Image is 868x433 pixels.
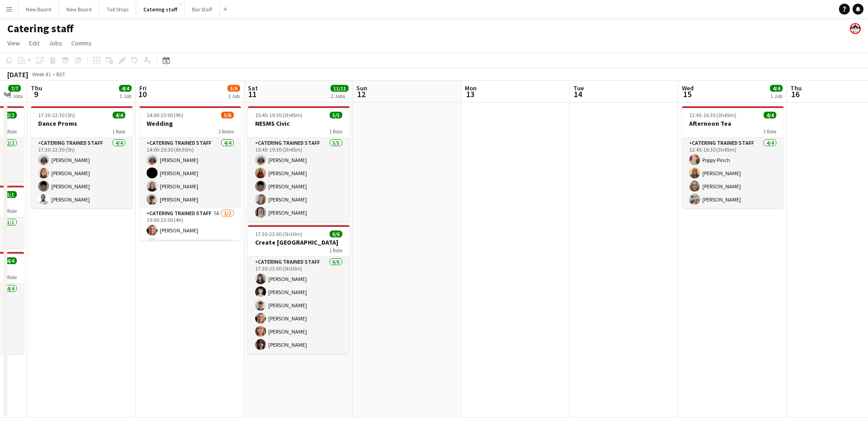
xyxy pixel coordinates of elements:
span: 7/7 [8,85,21,92]
div: BST [56,71,65,78]
span: Thu [31,84,42,92]
span: 10 [138,89,147,99]
span: Edit [29,39,39,47]
span: Fri [139,84,147,92]
a: Jobs [45,37,66,49]
span: 5/6 [227,85,240,92]
app-card-role: Catering trained staff6/617:30-23:00 (5h30m)[PERSON_NAME][PERSON_NAME][PERSON_NAME][PERSON_NAME][... [248,257,350,354]
span: 4/4 [113,112,125,118]
button: New Board [59,0,99,18]
span: Sun [356,84,367,92]
h3: NESMS Civic [248,119,350,128]
span: 17:30-23:00 (5h30m) [255,231,302,237]
span: Tue [573,84,584,92]
span: 11/11 [330,85,349,92]
div: 1 Job [228,93,240,99]
button: New Board [19,0,59,18]
span: 1 Role [763,128,776,135]
h3: Create [GEOGRAPHIC_DATA] [248,238,350,246]
span: Week 41 [30,71,53,78]
span: 5/5 [330,112,342,118]
app-card-role: Catering trained staff4/412:45-16:30 (3h45m)Poppy Pinch[PERSON_NAME][PERSON_NAME][PERSON_NAME] [682,138,784,208]
span: 4/4 [4,257,17,264]
span: 12:45-16:30 (3h45m) [689,112,736,118]
button: Catering staff [136,0,185,18]
span: 14 [572,89,584,99]
span: Wed [682,84,694,92]
span: Comms [71,39,92,47]
span: 4/4 [119,85,132,92]
app-user-avatar: Beach Ballroom [850,23,861,34]
span: Jobs [49,39,62,47]
span: 16 [789,89,802,99]
div: 1 Job [770,93,782,99]
span: 2/2 [4,112,17,118]
span: View [7,39,20,47]
div: 3 Jobs [9,93,23,99]
span: 1/1 [4,191,17,198]
button: Tall Ships [99,0,136,18]
span: 4/4 [764,112,776,118]
div: [DATE] [7,70,28,79]
span: 6/6 [330,231,342,237]
h3: Wedding [139,119,241,128]
span: 15 [681,89,694,99]
span: 1 Role [112,128,125,135]
span: 1 Role [4,128,17,135]
app-job-card: 17:30-23:00 (5h30m)6/6Create [GEOGRAPHIC_DATA]1 RoleCatering trained staff6/617:30-23:00 (5h30m)[... [248,225,350,354]
span: 2 Roles [218,128,234,135]
div: 2 Jobs [331,93,348,99]
span: Sat [248,84,258,92]
span: 17:30-22:30 (5h) [38,112,75,118]
app-job-card: 15:45-19:30 (3h45m)5/5NESMS Civic1 RoleCatering trained staff5/515:45-19:30 (3h45m)[PERSON_NAME][... [248,106,350,221]
span: 14:00-23:00 (9h) [147,112,183,118]
span: 13 [464,89,477,99]
span: 1 Role [329,247,342,254]
app-card-role: Catering trained staff5/515:45-19:30 (3h45m)[PERSON_NAME][PERSON_NAME][PERSON_NAME][PERSON_NAME][... [248,138,350,221]
h1: Catering staff [7,22,74,35]
div: 1 Job [119,93,131,99]
span: 11 [247,89,258,99]
app-card-role: Catering trained staff4/417:30-22:30 (5h)[PERSON_NAME][PERSON_NAME][PERSON_NAME][PERSON_NAME] [31,138,133,208]
app-job-card: 17:30-22:30 (5h)4/4Dance Proms1 RoleCatering trained staff4/417:30-22:30 (5h)[PERSON_NAME][PERSON... [31,106,133,208]
span: 4/4 [770,85,783,92]
app-card-role: Catering trained staff7A1/219:00-23:00 (4h)[PERSON_NAME] [139,208,241,252]
h3: Afternoon Tea [682,119,784,128]
span: 1 Role [4,207,17,214]
h3: Dance Proms [31,119,133,128]
span: 1 Role [329,128,342,135]
span: 15:45-19:30 (3h45m) [255,112,302,118]
a: Edit [25,37,43,49]
span: 9 [30,89,42,99]
app-job-card: 14:00-23:00 (9h)5/6Wedding2 RolesCatering trained staff4/414:00-20:30 (6h30m)[PERSON_NAME][PERSON... [139,106,241,241]
a: Comms [68,37,95,49]
app-card-role: Catering trained staff4/414:00-20:30 (6h30m)[PERSON_NAME][PERSON_NAME][PERSON_NAME][PERSON_NAME] [139,138,241,208]
span: 5/6 [221,112,234,118]
a: View [4,37,24,49]
button: Bar Staff [185,0,220,18]
span: Thu [790,84,802,92]
span: 12 [355,89,367,99]
span: Mon [465,84,477,92]
span: 1 Role [4,274,17,280]
app-job-card: 12:45-16:30 (3h45m)4/4Afternoon Tea1 RoleCatering trained staff4/412:45-16:30 (3h45m)Poppy Pinch[... [682,106,784,208]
